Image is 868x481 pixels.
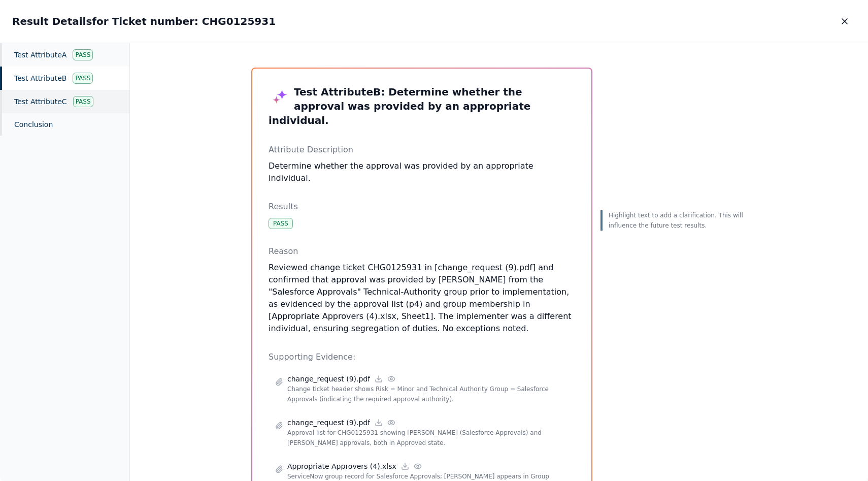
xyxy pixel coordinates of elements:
[12,14,276,28] h2: Result Details for Ticket number: CHG0125931
[287,384,569,404] p: Change ticket header shows Risk = Minor and Technical Authority Group = Salesforce Approvals (ind...
[73,49,93,60] div: Pass
[287,418,370,428] p: change_request (9).pdf
[269,218,293,229] div: Pass
[269,160,575,184] p: Determine whether the approval was provided by an appropriate individual.
[400,462,410,471] a: Download file
[269,144,575,156] p: Attribute Description
[287,428,569,448] p: Approval list for CHG0125931 showing [PERSON_NAME] (Salesforce Approvals) and [PERSON_NAME] appro...
[287,461,396,471] p: Appropriate Approvers (4).xlsx
[287,374,370,384] p: change_request (9).pdf
[73,73,93,84] div: Pass
[374,374,383,383] a: Download file
[269,201,575,213] p: Results
[73,96,93,107] div: Pass
[609,210,747,231] p: Highlight text to add a clarification. This will influence the future test results.
[269,351,575,363] p: Supporting Evidence:
[374,418,383,427] a: Download file
[269,85,575,127] h3: Test Attribute B : Determine whether the approval was provided by an appropriate individual.
[269,245,575,258] p: Reason
[269,262,575,335] p: Reviewed change ticket CHG0125931 in [change_request (9).pdf] and confirmed that approval was pro...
